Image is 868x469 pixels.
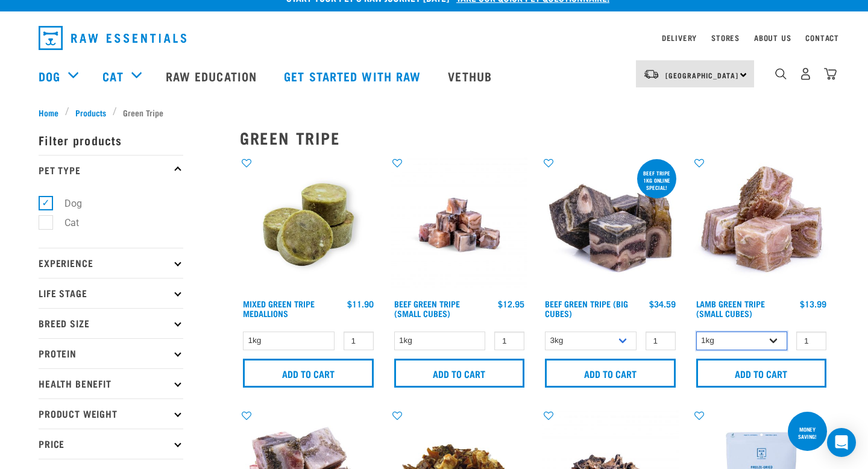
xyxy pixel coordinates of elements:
[775,68,787,80] img: home-icon-1@2x.png
[494,332,524,350] input: 1
[39,429,183,459] p: Price
[391,157,528,294] img: Beef Tripe Bites 1634
[498,299,524,309] div: $12.95
[75,106,106,119] span: Products
[824,68,837,80] img: home-icon@2x.png
[240,128,829,147] h2: Green Tripe
[805,36,839,40] a: Contact
[796,332,826,350] input: 1
[39,338,183,368] p: Protein
[800,299,826,309] div: $13.99
[643,69,659,80] img: van-moving.png
[45,196,87,211] label: Dog
[39,398,183,429] p: Product Weight
[39,106,58,119] span: Home
[344,332,374,350] input: 1
[754,36,791,40] a: About Us
[29,21,839,55] nav: dropdown navigation
[69,106,113,119] a: Products
[545,301,628,315] a: Beef Green Tripe (Big Cubes)
[436,52,507,100] a: Vethub
[696,359,827,388] input: Add to cart
[394,301,460,315] a: Beef Green Tripe (Small Cubes)
[662,36,697,40] a: Delivery
[711,36,740,40] a: Stores
[243,359,374,388] input: Add to cart
[39,106,65,119] a: Home
[39,26,186,50] img: Raw Essentials Logo
[394,359,525,388] input: Add to cart
[39,125,183,155] p: Filter products
[799,68,812,80] img: user.png
[827,428,856,457] div: Open Intercom Messenger
[693,157,830,294] img: 1133 Green Tripe Lamb Small Cubes 01
[542,157,679,294] img: 1044 Green Tripe Beef
[102,67,123,85] a: Cat
[545,359,676,388] input: Add to cart
[649,299,676,309] div: $34.59
[154,52,272,100] a: Raw Education
[637,164,676,197] div: Beef tripe 1kg online special!
[39,368,183,398] p: Health Benefit
[240,157,377,294] img: Mixed Green Tripe
[665,73,738,77] span: [GEOGRAPHIC_DATA]
[39,248,183,278] p: Experience
[646,332,676,350] input: 1
[39,278,183,308] p: Life Stage
[39,67,60,85] a: Dog
[788,420,827,445] div: Money saving!
[39,308,183,338] p: Breed Size
[39,106,829,119] nav: breadcrumbs
[39,155,183,185] p: Pet Type
[696,301,765,315] a: Lamb Green Tripe (Small Cubes)
[243,301,315,315] a: Mixed Green Tripe Medallions
[347,299,374,309] div: $11.90
[272,52,436,100] a: Get started with Raw
[45,215,84,230] label: Cat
